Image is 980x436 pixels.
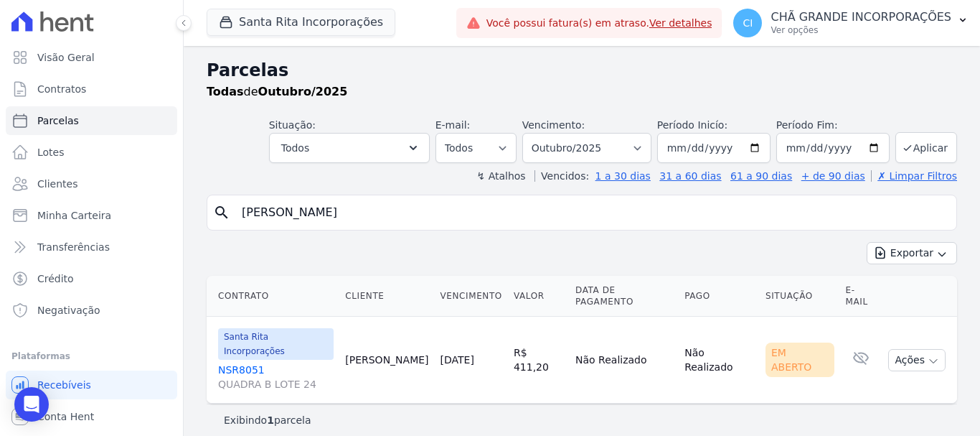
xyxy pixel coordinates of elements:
[258,85,348,98] strong: Outubro/2025
[207,83,347,101] p: de
[281,139,309,157] span: Todos
[37,177,77,191] span: Clientes
[776,118,890,133] label: Período Fim:
[522,119,585,131] label: Vencimento:
[595,170,651,182] a: 1 a 30 dias
[37,208,111,223] span: Minha Carteira
[207,276,339,317] th: Contrato
[435,119,471,131] label: E-mail:
[213,204,230,221] i: search
[476,170,525,182] label: ↯ Atalhos
[730,170,792,182] a: 61 a 90 dias
[6,43,177,72] a: Visão Geral
[6,170,177,198] a: Clientes
[722,3,980,43] button: CI CHÃ GRANDE INCORPORAÇÕES Ver opções
[659,170,721,182] a: 31 a 60 dias
[6,233,177,261] a: Transferências
[11,348,171,365] div: Plataformas
[760,276,840,317] th: Situação
[440,354,474,366] a: [DATE]
[508,276,570,317] th: Valor
[657,119,727,131] label: Período Inicío:
[6,402,177,431] a: Conta Hent
[37,113,79,128] span: Parcelas
[679,276,760,317] th: Pago
[801,170,865,182] a: + de 90 dias
[6,106,177,135] a: Parcelas
[6,201,177,230] a: Minha Carteira
[207,57,957,83] h2: Parcelas
[233,198,951,227] input: Buscar por nome do lote ou do cliente
[269,119,316,131] label: Situação:
[743,18,753,28] span: CI
[207,9,395,36] button: Santa Rita Incorporações
[6,296,177,325] a: Negativação
[570,317,679,404] td: Não Realizado
[649,17,712,29] a: Ver detalhes
[6,264,177,293] a: Crédito
[37,50,95,65] span: Visão Geral
[37,240,110,254] span: Transferências
[6,371,177,399] a: Recebíveis
[6,75,177,103] a: Contratos
[37,145,65,159] span: Lotes
[570,276,679,317] th: Data de Pagamento
[269,133,430,163] button: Todos
[867,242,957,264] button: Exportar
[888,349,946,371] button: Ações
[6,138,177,167] a: Lotes
[435,276,508,317] th: Vencimento
[765,343,834,377] div: Em Aberto
[218,328,334,360] span: Santa Rita Incorporações
[508,317,570,404] td: R$ 411,20
[37,272,74,286] span: Crédito
[224,413,311,427] p: Exibindo parcela
[14,387,49,422] div: Open Intercom Messenger
[37,378,91,392] span: Recebíveis
[37,409,94,424] span: Conta Hent
[771,10,951,24] p: CHÃ GRANDE INCORPORAÇÕES
[267,414,274,426] b: 1
[37,82,86,96] span: Contratos
[218,377,334,391] span: QUADRA B LOTE 24
[895,132,957,163] button: Aplicar
[840,276,883,317] th: E-mail
[37,303,100,317] span: Negativação
[871,170,957,182] a: ✗ Limpar Filtros
[339,276,434,317] th: Cliente
[771,24,951,36] p: Ver opções
[679,317,760,404] td: Não Realizado
[486,16,712,31] span: Você possui fatura(s) em atraso.
[339,317,434,404] td: [PERSON_NAME]
[218,363,334,391] a: NSR8051QUADRA B LOTE 24
[207,85,244,98] strong: Todas
[534,170,589,182] label: Vencidos:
